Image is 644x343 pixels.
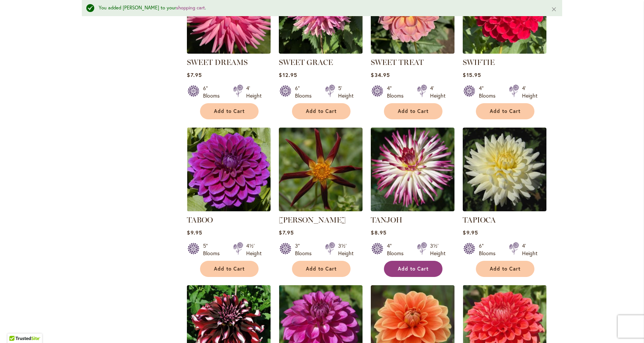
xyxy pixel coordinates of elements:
span: Add to Cart [306,266,337,272]
span: $12.95 [279,71,297,78]
a: TABOO [187,206,271,213]
div: 6" Blooms [295,84,316,99]
span: Add to Cart [214,108,245,114]
a: shopping cart [176,5,205,11]
button: Add to Cart [292,103,351,119]
button: Add to Cart [476,261,534,277]
div: 6" Blooms [479,242,500,257]
div: 5" Blooms [203,242,224,257]
span: $9.95 [463,229,478,236]
img: TAHOMA MOONSHOT [279,128,363,211]
a: TAHOMA MOONSHOT [279,206,363,213]
a: TABOO [187,215,213,224]
a: SWEET DREAMS [187,58,248,67]
div: 3½' Height [338,242,354,257]
button: Add to Cart [200,103,259,119]
span: $7.95 [279,229,293,236]
span: Add to Cart [214,266,245,272]
button: Add to Cart [384,261,442,277]
span: $8.95 [371,229,386,236]
img: TANJOH [371,128,454,211]
span: $7.95 [187,71,202,78]
span: Add to Cart [398,108,429,114]
span: $34.95 [371,71,390,78]
button: Add to Cart [384,103,442,119]
div: 4' Height [430,84,445,99]
div: 3½' Height [430,242,445,257]
div: 4' Height [246,84,262,99]
img: TABOO [187,128,271,211]
div: 3" Blooms [295,242,316,257]
div: 4" Blooms [479,84,500,99]
img: TAPIOCA [463,128,546,211]
button: Add to Cart [200,261,259,277]
a: SWEET TREAT [371,48,454,55]
a: SWIFTIE [463,48,546,55]
span: Add to Cart [490,266,521,272]
div: 5' Height [338,84,354,99]
a: TAPIOCA [463,206,546,213]
div: 4' Height [522,84,537,99]
a: SWIFTIE [463,58,495,67]
a: TANJOH [371,206,454,213]
span: Add to Cart [306,108,337,114]
span: Add to Cart [490,108,521,114]
iframe: Launch Accessibility Center [6,316,27,337]
button: Add to Cart [292,261,351,277]
div: 4" Blooms [387,84,408,99]
div: 4" Blooms [387,242,408,257]
a: SWEET GRACE [279,58,333,67]
div: You added [PERSON_NAME] to your . [99,5,540,12]
div: 6" Blooms [203,84,224,99]
a: SWEET TREAT [371,58,424,67]
span: $9.95 [187,229,202,236]
a: [PERSON_NAME] [279,215,346,224]
div: 4½' Height [246,242,262,257]
a: TANJOH [371,215,402,224]
a: SWEET GRACE [279,48,363,55]
a: TAPIOCA [463,215,496,224]
div: 4' Height [522,242,537,257]
span: $15.95 [463,71,481,78]
span: Add to Cart [398,266,429,272]
a: SWEET DREAMS [187,48,271,55]
button: Add to Cart [476,103,534,119]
